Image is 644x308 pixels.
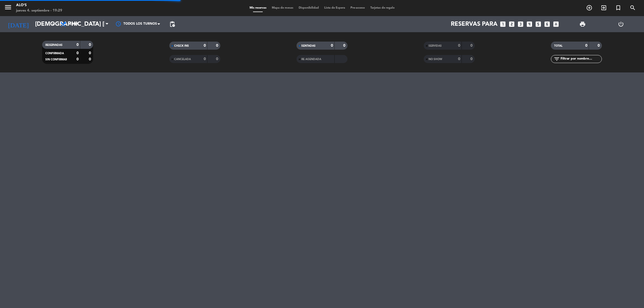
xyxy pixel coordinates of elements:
div: Alo's [16,3,62,8]
span: CANCELADA [174,58,191,61]
i: looks_3 [517,21,524,28]
strong: 0 [76,51,79,55]
strong: 0 [585,44,587,47]
span: Pre-acceso [348,6,368,9]
strong: 0 [458,57,460,61]
i: power_settings_new [618,21,624,27]
strong: 0 [470,57,474,61]
i: exit_to_app [601,5,607,11]
strong: 0 [89,57,92,61]
strong: 0 [458,44,460,47]
i: menu [4,3,12,11]
i: add_box [552,21,559,28]
span: Cena [69,22,79,26]
span: Tarjetas de regalo [368,6,397,9]
div: LOG OUT [602,16,640,32]
strong: 0 [89,43,92,47]
span: Mis reservas [247,6,269,9]
strong: 0 [343,44,346,47]
strong: 0 [216,44,219,47]
strong: 0 [470,44,474,47]
span: TOTAL [554,45,562,47]
span: SIN CONFIRMAR [45,58,67,61]
span: CHECK INS [174,45,189,47]
span: SENTADAS [301,45,316,47]
div: jueves 4. septiembre - 19:29 [16,8,62,13]
span: pending_actions [169,21,175,27]
span: CONFIRMADA [45,52,64,55]
input: Filtrar por nombre... [560,56,602,62]
i: turned_in_not [615,5,621,11]
i: looks_one [499,21,506,28]
i: add_circle_outline [586,5,592,11]
span: Mapa de mesas [269,6,296,9]
i: looks_4 [526,21,533,28]
span: Disponibilidad [296,6,321,9]
span: SERVIDAS [429,45,442,47]
strong: 0 [598,44,601,47]
span: NO SHOW [429,58,442,61]
i: looks_two [508,21,515,28]
strong: 0 [331,44,333,47]
i: [DATE] [4,18,32,30]
strong: 0 [204,57,206,61]
i: looks_5 [535,21,542,28]
strong: 0 [76,57,79,61]
span: print [579,21,586,27]
strong: 0 [89,51,92,55]
span: Reservas para [451,21,497,28]
i: looks_6 [544,21,551,28]
strong: 0 [204,44,206,47]
button: menu [4,3,12,13]
i: search [630,5,636,11]
span: RESERVADAS [45,44,63,46]
span: Lista de Espera [321,6,348,9]
i: filter_list [554,56,560,62]
strong: 0 [76,43,79,47]
strong: 0 [216,57,219,61]
i: arrow_drop_down [50,21,56,27]
span: RE AGENDADA [301,58,321,61]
